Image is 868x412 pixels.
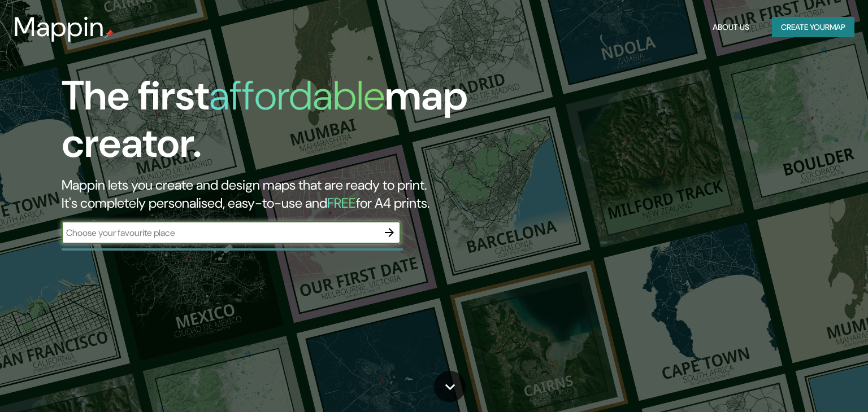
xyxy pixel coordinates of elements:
[14,11,105,43] h3: Mappin
[62,72,496,176] h1: The first map creator.
[62,176,496,212] h2: Mappin lets you create and design maps that are ready to print. It's completely personalised, eas...
[708,17,754,38] button: About Us
[772,17,854,38] button: Create yourmap
[209,69,385,122] h1: affordable
[105,29,114,38] img: mappin-pin
[62,226,378,239] input: Choose your favourite place
[327,194,356,212] h5: FREE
